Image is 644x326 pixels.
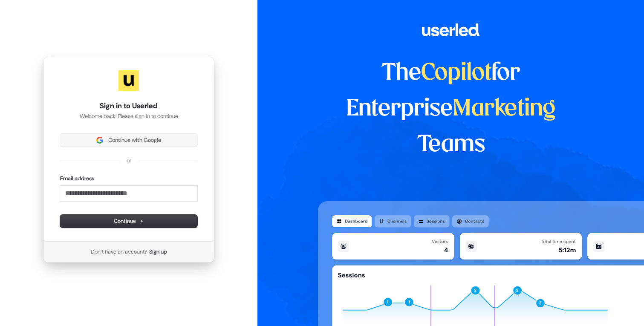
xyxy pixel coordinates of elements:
button: Continue [60,215,197,228]
label: Email address [60,175,94,182]
span: Marketing [453,98,556,120]
img: Sign in with Google [96,137,103,144]
img: Userled [118,70,139,91]
span: Continue with Google [108,136,161,144]
button: Sign in with GoogleContinue with Google [60,134,197,147]
a: Sign up [149,248,167,256]
h1: The for Enterprise Teams [318,55,584,163]
p: or [127,157,131,164]
span: Continue [114,217,144,225]
h1: Sign in to Userled [60,101,197,111]
span: Don’t have an account? [91,248,147,256]
span: Copilot [421,62,491,84]
p: Welcome back! Please sign in to continue [60,113,197,120]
